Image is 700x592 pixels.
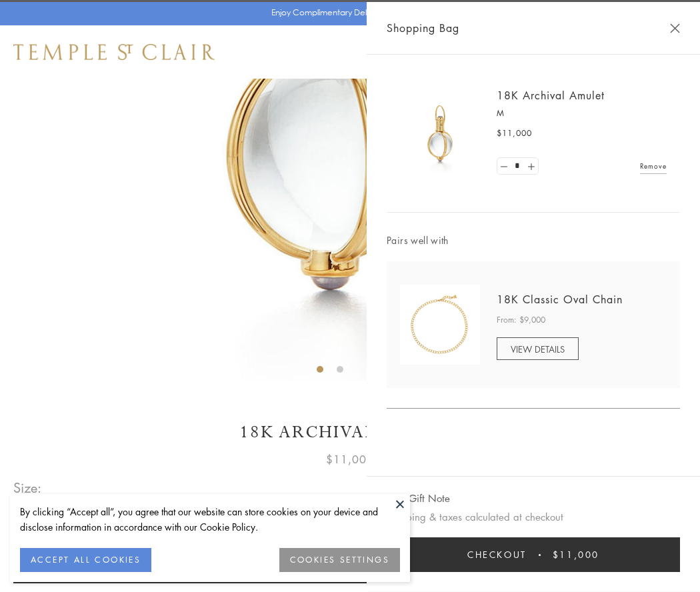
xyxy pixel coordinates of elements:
[13,44,215,60] img: Temple St. Clair
[279,548,400,572] button: COOKIES SETTINGS
[13,421,687,444] h1: 18K Archival Amulet
[400,93,480,173] img: 18K Archival Amulet
[497,88,605,103] a: 18K Archival Amulet
[553,547,599,562] span: $11,000
[497,292,623,307] a: 18K Classic Oval Chain
[326,451,374,468] span: $11,000
[20,504,400,535] div: By clicking “Accept all”, you agree that our website can store cookies on your device and disclos...
[387,19,459,37] span: Shopping Bag
[497,127,532,140] span: $11,000
[524,158,537,175] a: Set quantity to 2
[640,159,667,173] a: Remove
[400,285,480,365] img: N88865-OV18
[497,337,579,360] a: VIEW DETAILS
[387,509,680,525] p: Shipping & taxes calculated at checkout
[467,547,527,562] span: Checkout
[13,477,43,499] span: Size:
[497,313,545,327] span: From: $9,000
[387,490,450,507] button: Add Gift Note
[387,233,680,248] span: Pairs well with
[670,23,680,33] button: Close Shopping Bag
[497,158,511,175] a: Set quantity to 0
[20,548,151,572] button: ACCEPT ALL COOKIES
[271,6,423,19] p: Enjoy Complimentary Delivery & Returns
[511,343,565,355] span: VIEW DETAILS
[497,107,667,120] p: M
[387,537,680,572] button: Checkout $11,000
